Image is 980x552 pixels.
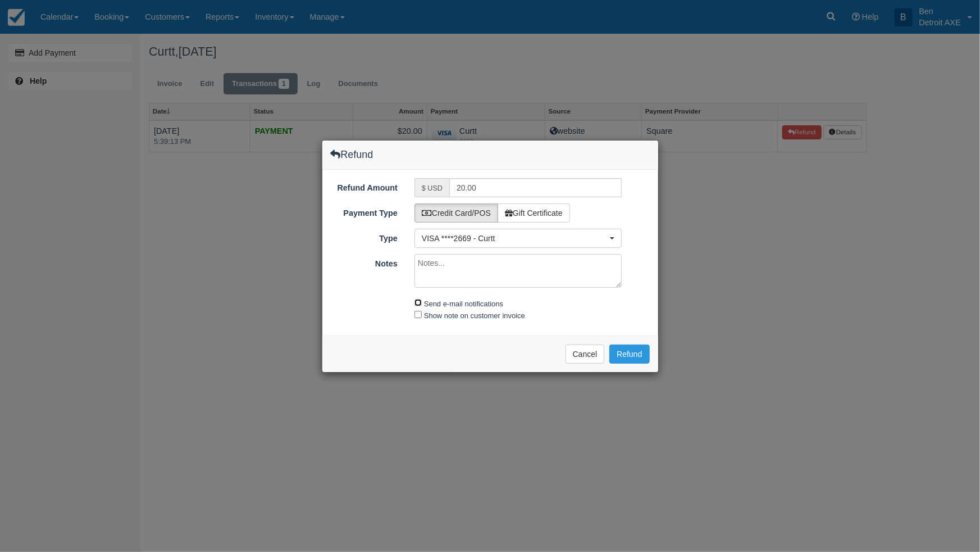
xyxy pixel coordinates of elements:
label: Gift Certificate [498,203,570,223]
label: Send e-mail notifications [424,300,503,308]
span: VISA ****2669 - Curtt [422,233,607,244]
button: VISA ****2669 - Curtt [414,229,622,248]
small: $ USD [422,184,443,192]
h4: Refund [331,149,373,160]
button: Refund [609,345,649,364]
label: Notes [322,254,407,270]
label: Credit Card/POS [414,203,498,223]
label: Show note on customer invoice [424,311,525,320]
label: Refund Amount [322,178,407,194]
label: Type [322,229,407,245]
label: Payment Type [322,203,407,219]
input: Valid number required. [449,178,622,197]
button: Cancel [566,345,605,364]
